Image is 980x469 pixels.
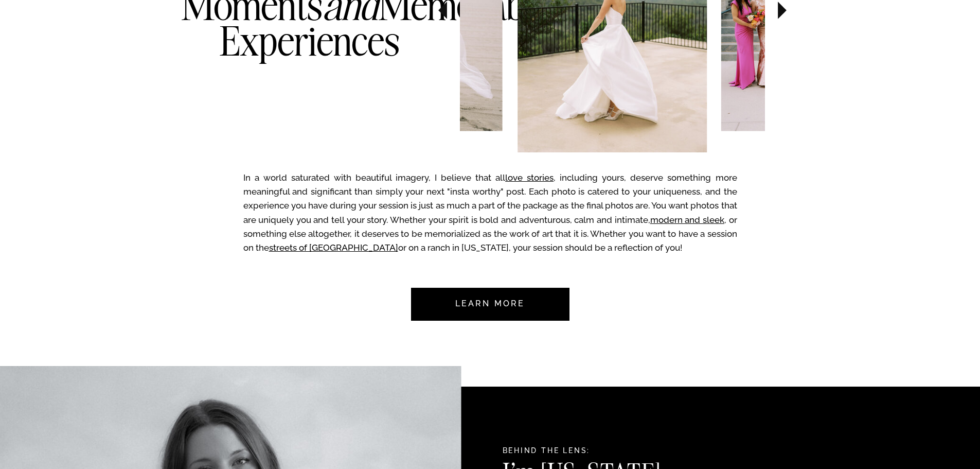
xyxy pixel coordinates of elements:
a: modern and sleek [650,215,724,225]
h2: Behind the Lens: [503,446,721,457]
a: love stories [505,172,554,183]
a: streets of [GEOGRAPHIC_DATA] [269,242,398,253]
p: In a world saturated with beautiful imagery, I believe that all , including yours, deserve someth... [243,171,737,260]
a: Learn more [442,288,539,321]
